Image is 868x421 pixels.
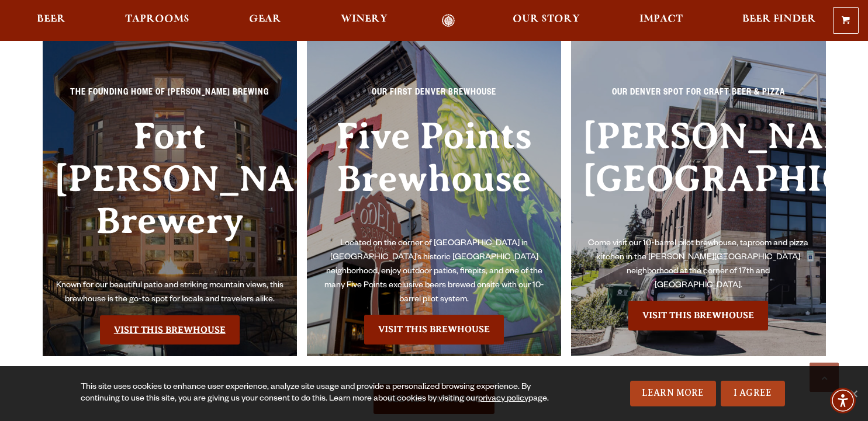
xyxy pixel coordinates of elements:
p: Our First Denver Brewhouse [319,86,550,107]
p: The Founding Home of [PERSON_NAME] Brewing [54,86,286,107]
h3: [PERSON_NAME][GEOGRAPHIC_DATA] [583,115,814,237]
span: Our Story [513,15,580,24]
h3: Five Points Brewhouse [319,115,550,237]
a: Gear [241,14,289,27]
a: Visit the Sloan’s Lake Brewhouse [628,301,768,330]
a: Odell Home [426,14,470,27]
a: I Agree [721,381,785,406]
div: This site uses cookies to enhance user experience, analyze site usage and provide a personalized ... [81,382,566,405]
a: Visit the Five Points Brewhouse [364,315,504,344]
span: Winery [341,15,388,24]
span: Beer [37,15,65,24]
a: Learn More [630,381,716,406]
a: Impact [632,14,690,27]
h3: Fort [PERSON_NAME] Brewery [54,115,286,279]
span: Impact [639,15,683,24]
span: Taprooms [125,15,189,24]
a: Beer [29,14,73,27]
span: Beer Finder [742,15,816,24]
a: privacy policy [478,395,528,404]
p: Come visit our 10-barrel pilot brewhouse, taproom and pizza kitchen in the [PERSON_NAME][GEOGRAPH... [583,237,814,293]
a: Taprooms [117,14,197,27]
a: Visit the Fort Collin's Brewery & Taproom [100,315,240,345]
span: Gear [249,15,281,24]
a: Beer Finder [735,14,824,27]
p: Located on the corner of [GEOGRAPHIC_DATA] in [GEOGRAPHIC_DATA]’s historic [GEOGRAPHIC_DATA] neig... [319,237,550,307]
a: Scroll to top [810,363,839,392]
a: Our Story [505,14,587,27]
p: Our Denver spot for craft beer & pizza [583,86,814,107]
a: Winery [333,14,395,27]
div: Accessibility Menu [830,388,856,413]
p: Known for our beautiful patio and striking mountain views, this brewhouse is the go-to spot for l... [54,279,286,307]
